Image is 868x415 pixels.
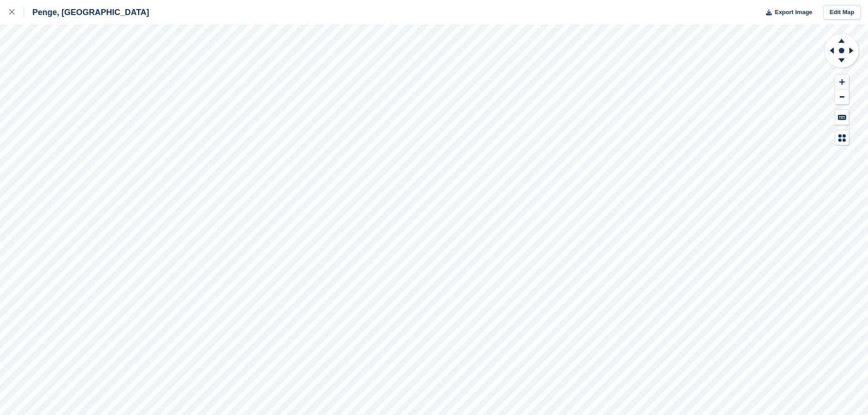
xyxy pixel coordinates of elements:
a: Edit Map [823,5,861,20]
button: Zoom In [835,75,849,90]
button: Map Legend [835,130,849,145]
button: Export Image [760,5,812,20]
div: Penge, [GEOGRAPHIC_DATA] [24,7,149,18]
button: Keyboard Shortcuts [835,110,849,125]
button: Zoom Out [835,90,849,105]
span: Export Image [775,8,812,17]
